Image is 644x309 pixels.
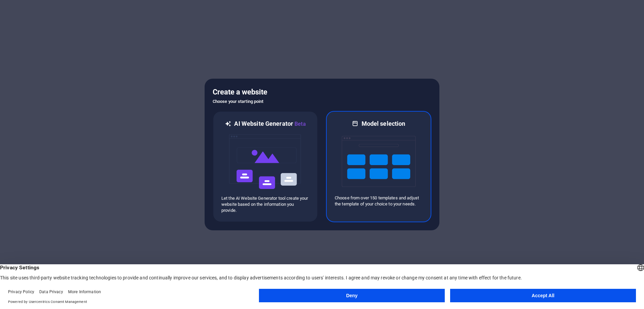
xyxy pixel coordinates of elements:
div: AI Website GeneratorBetahaveLet the AI ​​Website Generator tool create your website based on the ... [213,111,318,222]
font: AI Website Generator [234,120,293,127]
font: Create a website [213,88,267,96]
font: Let the AI ​​Website Generator tool create your website based on the information you provide. [221,196,308,213]
div: Model selectionChoose from over 150 templates and adjust the template of your choice to your needs. [326,111,431,222]
font: Choose your starting point [213,99,263,104]
font: Beta [294,121,306,127]
font: Choose from over 150 templates and adjust the template of your choice to your needs. [335,195,419,206]
font: Model selection [362,120,406,127]
img: have [228,128,302,195]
